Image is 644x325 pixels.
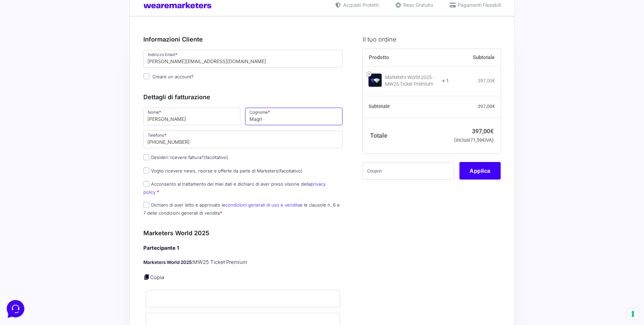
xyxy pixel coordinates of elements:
h3: Il tuo ordine [363,35,501,44]
th: Subtotale [363,96,449,118]
span: Acquisti Protetti [341,1,379,8]
h3: Dettagli di fatturazione [143,92,343,102]
span: (facoltativo) [278,168,303,173]
bdi: 397,00 [472,128,494,135]
strong: Marketers World 2025: [143,260,193,265]
bdi: 397,00 [478,104,495,109]
input: Nome * [143,108,241,125]
h3: Informazioni Cliente [143,35,343,44]
button: Home [5,217,47,232]
strong: × 1 [442,78,449,84]
span: € [482,137,485,143]
input: Voglio ricevere news, risorse e offerte da parte di Marketers(facoltativo) [143,167,149,173]
input: Telefono * [143,131,343,148]
span: € [492,104,495,109]
span: Le tue conversazioni [11,27,57,32]
a: condizioni generali di uso e vendita [225,202,300,208]
span: (facoltativo) [204,155,228,160]
label: Desideri ricevere fattura? [143,155,228,160]
input: Cerca un articolo... [15,98,111,105]
th: Totale [363,117,449,154]
th: Prodotto [363,49,449,66]
span: € [490,128,494,135]
label: Acconsento al trattamento dei miei dati e dichiaro di aver preso visione della [143,181,326,194]
p: MW25 Ticket Premium [143,259,343,266]
button: Aiuto [88,217,130,232]
img: dark [22,38,35,51]
button: Inizia una conversazione [11,57,124,70]
span: 71,59 [470,137,485,143]
bdi: 397,00 [478,78,495,83]
button: Le tue preferenze relative al consenso per le tecnologie di tracciamento [627,308,639,320]
button: Messaggi [47,217,89,232]
h4: Partecipante 1 [143,244,343,252]
span: Creare un account? [152,74,194,79]
img: Marketers World 2025 - MW25 Ticket Premium [368,74,382,87]
a: Copia [150,274,164,280]
a: privacy policy [143,181,326,194]
button: Applica [459,162,501,180]
span: Pagamenti Flessibili [456,1,501,8]
input: Cognome * [245,108,342,125]
label: Voglio ricevere news, risorse e offerte da parte di Marketers [143,168,303,173]
img: dark [11,38,24,51]
label: Dichiaro di aver letto e approvato le e le clausole n. 6 e 7 delle condizioni generali di vendita [143,202,340,215]
h2: Ciao da Marketers 👋 [5,5,114,16]
span: Reso Gratuito [402,1,433,8]
span: Inizia una conversazione [44,61,100,66]
p: Messaggi [58,226,77,232]
a: Copia i dettagli dell'acquirente [143,274,150,280]
input: Indirizzo Email * [143,50,343,67]
input: Acconsento al trattamento dei miei dati e dichiaro di aver preso visione dellaprivacy policy [143,181,149,187]
input: Coupon [363,162,454,180]
div: Marketers World 2025 - MW25 Ticket Premium [385,74,438,88]
iframe: Customerly Messenger Launcher [5,299,26,319]
span: Trova una risposta [11,84,53,89]
h3: Marketers World 2025 [143,228,343,238]
input: Creare un account? [143,73,149,79]
span: € [492,78,495,83]
a: Apri Centro Assistenza [72,84,124,89]
input: Dichiaro di aver letto e approvato lecondizioni generali di uso e venditae le clausole n. 6 e 7 d... [143,202,149,208]
input: Desideri ricevere fattura?(facoltativo) [143,154,149,160]
img: dark [32,38,46,51]
p: Home [20,226,32,232]
small: (inclusi IVA) [454,137,494,143]
p: Aiuto [104,226,114,232]
th: Subtotale [449,49,501,66]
